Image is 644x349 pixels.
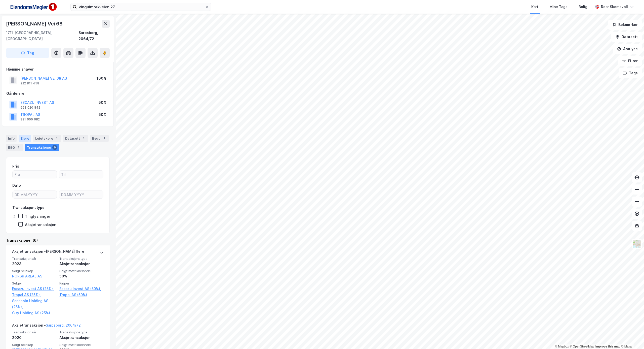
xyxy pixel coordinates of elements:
button: Datasett [611,32,642,42]
input: DD.MM.YYYY [13,191,57,198]
button: Bokmerker [608,20,642,30]
div: Roar Skomsvoll [601,4,628,10]
div: Aksjetransaksjon - [PERSON_NAME] flere [12,248,84,257]
iframe: Chat Widget [619,325,644,349]
div: Aksjetransaksjon [59,261,104,267]
div: Transaksjoner [25,144,59,151]
div: Pris [12,163,19,169]
button: Tag [6,48,49,58]
span: Solgt selskap [12,269,56,273]
div: Bygg [90,135,109,142]
input: Fra [13,171,57,178]
div: Datasett [63,135,88,142]
div: 50% [59,273,104,279]
a: NORSK AREAL AS [12,274,42,278]
div: Dato [12,182,21,188]
div: Kart [531,4,538,10]
div: Gårdeiere [6,90,109,97]
div: 1 [102,136,107,141]
img: F4PB6Px+NJ5v8B7XTbfpPpyloAAAAASUVORK5CYII= [8,1,58,13]
a: Escazu Invest AS (50%), [59,286,104,292]
div: Bolig [579,4,587,10]
div: Transaksjoner (6) [6,237,110,243]
a: City Holding AS (25%) [12,310,56,316]
span: Transaksjonsår [12,257,56,261]
span: Solgt matrikkelandel [59,343,104,347]
a: Mapbox [555,345,569,348]
div: 2020 [12,335,56,341]
div: 1 [16,145,21,150]
span: Selger [12,281,56,285]
div: Tinglysninger [25,214,50,219]
div: Aksjetransaksjon [25,222,56,227]
div: 50% [99,100,106,106]
div: Mine Tags [549,4,568,10]
div: ESG [6,144,23,151]
div: 922 811 458 [20,81,39,85]
div: [PERSON_NAME] Vei 68 [6,20,64,28]
div: Eiere [19,135,31,142]
div: 6 [52,145,57,150]
span: Solgt matrikkelandel [59,269,104,273]
span: Kjøper [59,281,104,285]
span: Solgt selskap [12,343,56,347]
div: 1 [54,136,59,141]
div: 100% [97,75,106,81]
span: Transaksjonstype [59,257,104,261]
div: Sarpsborg, 2064/72 [78,30,110,42]
span: Transaksjonsår [12,330,56,334]
button: Tags [619,68,642,78]
button: Filter [618,56,642,66]
div: 891 600 682 [20,117,40,121]
a: Sarpsborg, 2064/72 [46,323,81,327]
a: Tropal AS (50%) [59,292,104,298]
div: 2023 [12,261,56,267]
input: Til [59,171,103,178]
a: Sandsolo Holding AS (25%), [12,298,56,310]
a: Tropal AS (25%), [12,292,56,298]
div: 1 [81,136,86,141]
a: Improve this map [595,345,620,348]
input: Søk på adresse, matrikkel, gårdeiere, leietakere eller personer [77,3,205,11]
div: Kontrollprogram for chat [619,325,644,349]
div: Aksjetransaksjon [59,335,104,341]
img: Z [632,239,642,249]
div: Hjemmelshaver [6,66,109,72]
div: Aksjetransaksjon - [12,322,81,330]
div: Transaksjonstype [12,205,45,211]
div: 50% [99,112,106,118]
div: 993 020 842 [20,106,40,110]
a: OpenStreetMap [570,345,594,348]
div: 1711, [GEOGRAPHIC_DATA], [GEOGRAPHIC_DATA] [6,30,78,42]
button: Analyse [613,44,642,54]
div: Leietakere [33,135,61,142]
a: Escazu Invest AS (25%), [12,286,56,292]
input: DD.MM.YYYY [59,191,103,198]
div: Info [6,135,17,142]
span: Transaksjonstype [59,330,104,334]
